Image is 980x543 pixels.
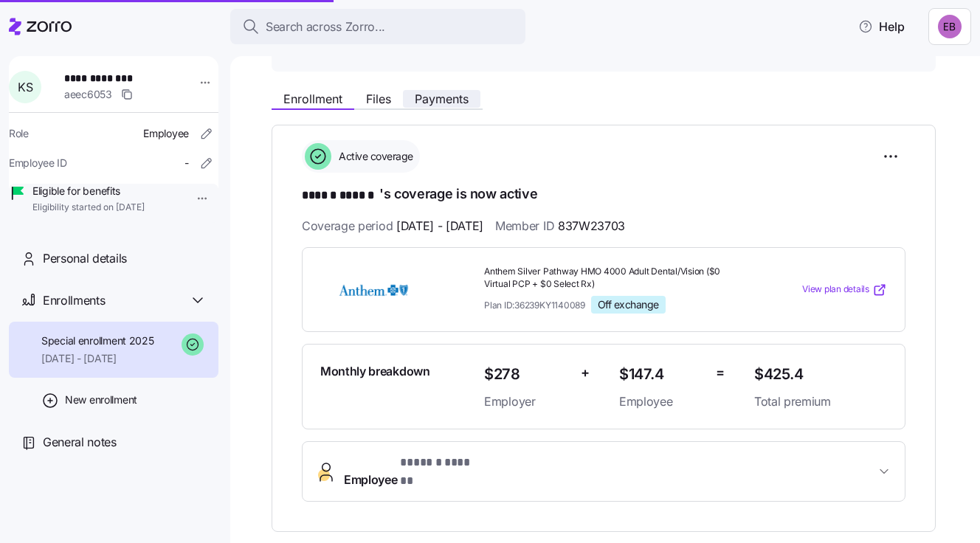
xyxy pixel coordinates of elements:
span: aeec6053 [64,87,112,102]
a: View plan details [802,283,887,297]
span: Help [858,18,905,35]
span: Eligible for benefits [32,184,145,198]
span: Monthly breakdown [320,362,430,381]
span: K S [18,81,32,93]
span: Role [9,126,29,141]
span: Employee [143,126,189,141]
span: $278 [484,362,569,387]
button: Help [846,12,917,41]
span: Total premium [754,392,887,411]
span: + [581,362,590,384]
span: [DATE] - [DATE] [396,217,483,235]
span: Personal details [43,249,127,268]
span: = [716,362,725,384]
span: Eligibility started on [DATE] [32,201,145,214]
span: Anthem Silver Pathway HMO 4000 Adult Dental/Vision ($0 Virtual PCP + $0 Select Rx) [484,266,742,291]
span: Search across Zorro... [266,18,385,36]
span: $147.4 [619,362,704,387]
span: Off exchange [598,298,659,311]
span: Special enrollment 2025 [41,333,154,348]
h1: 's coverage is now active [302,184,905,205]
span: [DATE] - [DATE] [41,351,154,366]
span: Active coverage [334,149,413,164]
span: Member ID [495,217,625,235]
span: Employer [484,392,569,411]
span: Employee ID [9,156,67,170]
img: Anthem [320,273,427,307]
span: Plan ID: 36239KY1140089 [484,299,585,311]
span: Coverage period [302,217,483,235]
span: Enrollments [43,291,105,310]
span: - [184,156,189,170]
span: New enrollment [65,392,137,407]
span: Employee [619,392,704,411]
span: $425.4 [754,362,887,387]
span: Employee [344,454,484,489]
span: Payments [415,93,469,105]
span: 837W23703 [558,217,625,235]
img: e893a1d701ecdfe11b8faa3453cd5ce7 [938,15,962,38]
span: View plan details [802,283,869,297]
button: Search across Zorro... [230,9,525,44]
span: Files [366,93,391,105]
span: General notes [43,433,117,452]
span: Enrollment [283,93,342,105]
